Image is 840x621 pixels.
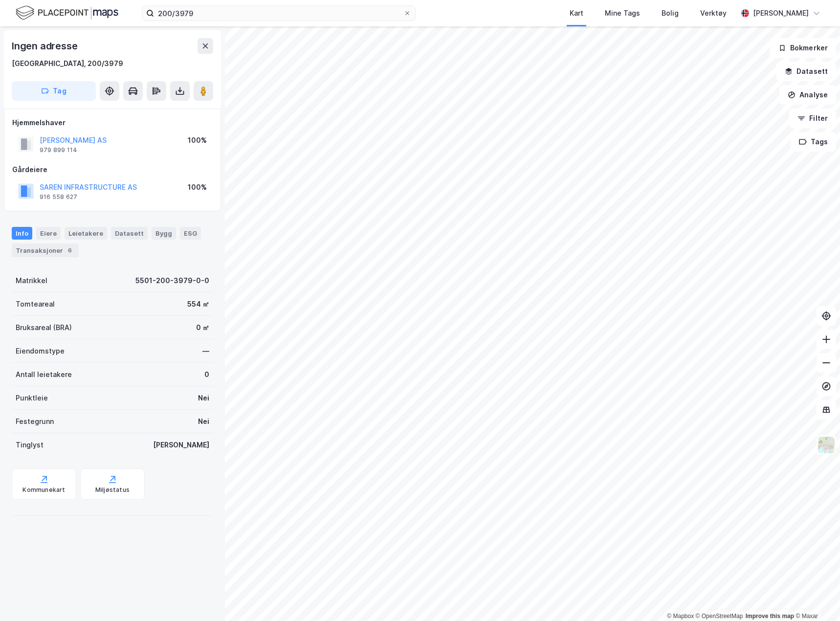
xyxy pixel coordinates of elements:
[198,392,209,404] div: Nei
[12,227,32,240] div: Info
[791,574,840,621] div: Kontrollprogram for chat
[16,322,72,333] div: Bruksareal (BRA)
[16,345,65,357] div: Eiendomstype
[776,62,836,81] button: Datasett
[16,392,48,404] div: Punktleie
[700,7,727,19] div: Verktøy
[12,38,79,54] div: Ingen adresse
[16,369,72,380] div: Antall leietakere
[662,7,679,19] div: Bolig
[188,134,207,146] div: 100%
[817,436,836,454] img: Z
[198,416,209,427] div: Nei
[65,245,75,255] div: 6
[204,369,209,380] div: 0
[135,275,209,287] div: 5501-200-3979-0-0
[152,227,176,240] div: Bygg
[16,416,54,427] div: Festegrunn
[791,574,840,621] iframe: Chat Widget
[791,132,836,152] button: Tags
[40,146,77,154] div: 979 899 114
[779,85,836,105] button: Analyse
[153,439,209,451] div: [PERSON_NAME]
[770,38,836,58] button: Bokmerker
[753,7,809,19] div: [PERSON_NAME]
[12,117,213,129] div: Hjemmelshaver
[16,275,47,287] div: Matrikkel
[12,244,79,257] div: Transaksjoner
[111,227,148,240] div: Datasett
[696,613,743,620] a: OpenStreetMap
[16,298,55,310] div: Tomteareal
[667,613,694,620] a: Mapbox
[187,298,209,310] div: 554 ㎡
[16,439,44,451] div: Tinglyst
[605,7,640,19] div: Mine Tags
[16,4,118,22] img: logo.f888ab2527a4732fd821a326f86c7f29.svg
[188,181,207,193] div: 100%
[789,109,836,128] button: Filter
[12,81,96,101] button: Tag
[196,322,209,333] div: 0 ㎡
[570,7,583,19] div: Kart
[22,486,65,494] div: Kommunekart
[154,6,403,21] input: Søk på adresse, matrikkel, gårdeiere, leietakere eller personer
[65,227,107,240] div: Leietakere
[202,345,209,357] div: —
[12,58,123,69] div: [GEOGRAPHIC_DATA], 200/3979
[180,227,201,240] div: ESG
[746,613,794,620] a: Improve this map
[40,193,77,201] div: 916 558 627
[36,227,61,240] div: Eiere
[12,164,213,176] div: Gårdeiere
[95,486,130,494] div: Miljøstatus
